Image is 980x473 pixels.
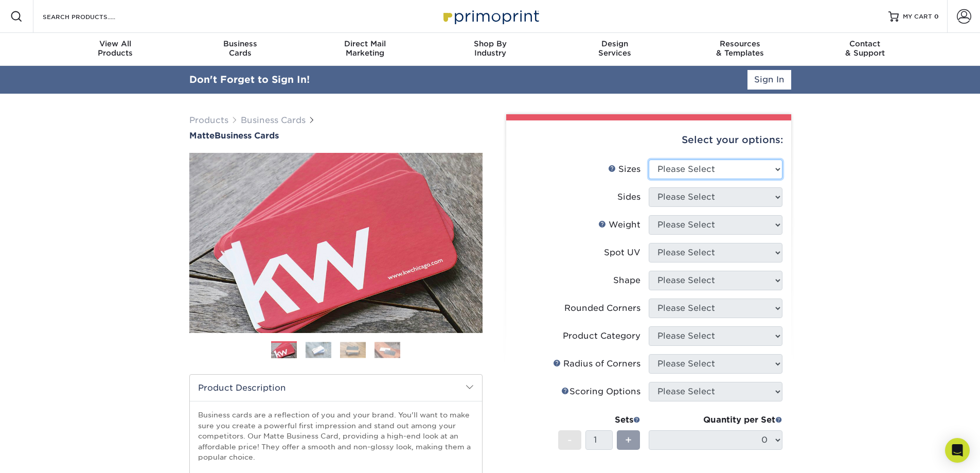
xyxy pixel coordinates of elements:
input: SEARCH PRODUCTS..... [42,10,142,23]
div: Rounded Corners [564,302,640,314]
div: & Support [803,39,928,58]
h2: Product Description [190,375,482,401]
div: Don't Forget to Sign In! [189,73,310,87]
iframe: Google Customer Reviews [3,442,87,469]
div: Product Category [563,330,640,342]
div: Spot UV [604,247,640,259]
span: Matte [189,131,215,141]
div: Products [53,39,178,58]
img: Business Cards 03 [340,342,366,358]
a: BusinessCards [177,33,302,66]
span: 0 [934,13,939,20]
img: Matte 01 [189,96,483,390]
div: Industry [427,39,553,58]
div: Weight [598,219,640,231]
a: Business Cards [241,115,306,125]
a: Direct MailMarketing [302,33,427,66]
div: Radius of Corners [553,358,640,370]
span: Design [553,39,678,48]
div: Sides [617,191,640,203]
span: Direct Mail [302,39,427,48]
a: View AllProducts [53,33,178,66]
span: - [567,432,572,448]
img: Primoprint [439,5,542,27]
img: Business Cards 02 [306,342,331,358]
div: Open Intercom Messenger [945,438,970,463]
div: Scoring Options [561,386,640,398]
span: View All [53,39,178,48]
span: Shop By [427,39,553,48]
div: Marketing [302,39,427,58]
a: MatteBusiness Cards [189,131,483,141]
a: Sign In [747,70,791,90]
span: + [625,432,632,448]
span: Contact [803,39,928,48]
div: Cards [177,39,302,58]
span: MY CART [903,12,932,21]
div: Select your options: [514,120,783,160]
a: DesignServices [553,33,678,66]
span: Resources [678,39,803,48]
h1: Business Cards [189,131,483,141]
div: Services [553,39,678,58]
a: Contact& Support [803,33,928,66]
img: Business Cards 01 [271,338,297,363]
a: Shop ByIndustry [427,33,553,66]
div: Sets [558,414,640,426]
a: Resources& Templates [678,33,803,66]
div: Sizes [608,163,640,176]
div: Shape [613,274,640,287]
span: Business [177,39,302,48]
a: Products [189,115,228,125]
div: & Templates [678,39,803,58]
img: Business Cards 04 [375,342,400,358]
div: Quantity per Set [649,414,782,426]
